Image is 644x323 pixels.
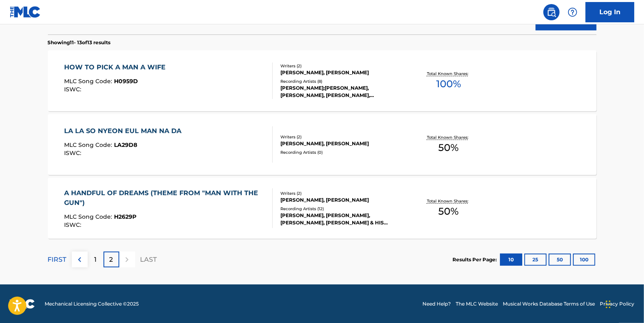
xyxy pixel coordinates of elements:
a: Log In [586,2,634,22]
span: H2629P [114,213,136,220]
button: 50 [549,254,571,266]
div: Writers ( 2 ) [280,134,403,140]
iframe: Chat Widget [603,284,644,323]
p: LAST [140,255,157,265]
span: 50 % [438,140,459,155]
span: MLC Song Code : [64,78,114,85]
a: Public Search [543,4,560,20]
a: A HANDFUL OF DREAMS (THEME FROM "MAN WITH THE GUN")MLC Song Code:H2629PISWC:Writers (2)[PERSON_NA... [48,178,597,239]
a: The MLC Website [456,300,498,308]
img: left [75,255,84,265]
div: Writers ( 2 ) [280,63,403,69]
img: help [568,7,577,17]
div: [PERSON_NAME];[PERSON_NAME], [PERSON_NAME], [PERSON_NAME], [PERSON_NAME]|[PERSON_NAME], THE ORIGI... [280,84,403,99]
div: Help [564,4,581,20]
button: 10 [500,254,522,266]
img: search [547,7,556,17]
p: Total Known Shares: [427,134,470,140]
button: 25 [524,254,547,266]
span: 100 % [436,77,461,91]
span: ISWC : [64,86,83,93]
p: FIRST [48,255,67,265]
p: Total Known Shares: [427,71,470,77]
span: Mechanical Licensing Collective © 2025 [45,300,139,308]
button: 100 [573,254,595,266]
p: Total Known Shares: [427,198,470,204]
div: [PERSON_NAME], [PERSON_NAME] [280,196,403,204]
a: Musical Works Database Terms of Use [503,300,595,308]
span: LA29D8 [114,141,137,149]
div: A HANDFUL OF DREAMS (THEME FROM "MAN WITH THE GUN") [64,188,266,208]
img: logo [10,299,35,309]
span: MLC Song Code : [64,141,114,149]
span: ISWC : [64,221,83,228]
p: 2 [110,255,113,265]
p: Showing 11 - 13 of 13 results [48,39,111,46]
div: Recording Artists ( 12 ) [280,206,403,212]
div: Writers ( 2 ) [280,190,403,196]
span: MLC Song Code : [64,213,114,220]
a: Privacy Policy [600,300,634,308]
p: 1 [94,255,97,265]
span: H0959D [114,78,138,85]
div: Recording Artists ( 8 ) [280,78,403,84]
span: 50 % [438,204,459,219]
div: Recording Artists ( 0 ) [280,149,403,155]
div: Drag [606,292,611,317]
a: HOW TO PICK A MAN A WIFEMLC Song Code:H0959DISWC:Writers (2)[PERSON_NAME], [PERSON_NAME]Recording... [48,50,597,111]
div: LA LA SO NYEON EUL MAN NA DA [64,126,185,136]
div: [PERSON_NAME], [PERSON_NAME] [280,140,403,147]
a: LA LA SO NYEON EUL MAN NA DAMLC Song Code:LA29D8ISWC:Writers (2)[PERSON_NAME], [PERSON_NAME]Recor... [48,114,597,175]
p: Results Per Page: [453,256,499,263]
a: Need Help? [422,300,451,308]
span: ISWC : [64,149,83,157]
div: [PERSON_NAME], [PERSON_NAME] [280,69,403,76]
div: [PERSON_NAME], [PERSON_NAME], [PERSON_NAME], [PERSON_NAME] & HIS ORCHESTRA AND CHORUS, [PERSON_NA... [280,212,403,226]
img: MLC Logo [10,6,41,18]
div: HOW TO PICK A MAN A WIFE [64,62,170,72]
